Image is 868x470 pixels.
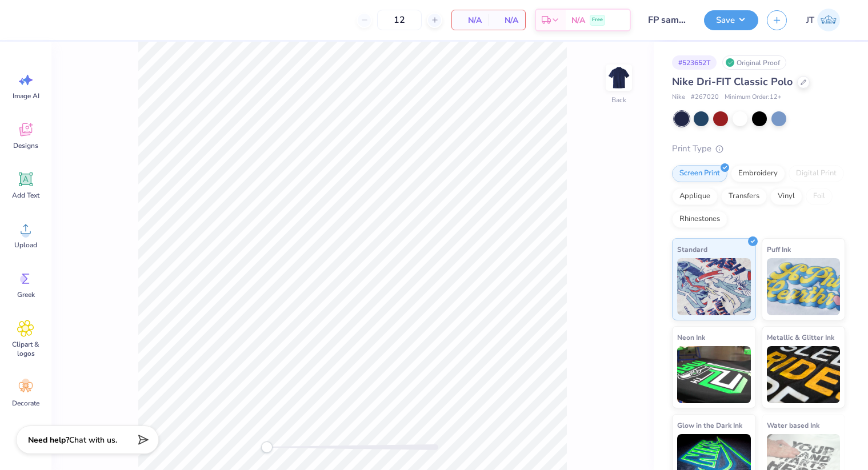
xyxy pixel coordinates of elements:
[672,165,727,182] div: Screen Print
[767,331,834,343] span: Metallic & Glitter Ink
[806,14,814,27] span: JT
[767,243,791,255] span: Puff Ink
[817,9,840,31] img: Jolijt Tamanaha
[611,95,626,105] div: Back
[691,93,719,102] span: # 267020
[12,191,39,200] span: Add Text
[767,419,819,431] span: Water based Ink
[731,165,785,182] div: Embroidery
[459,14,482,26] span: N/A
[672,75,793,89] span: Nike Dri-FIT Classic Polo
[722,55,786,70] div: Original Proof
[261,441,273,453] div: Accessibility label
[13,141,38,150] span: Designs
[28,435,69,445] strong: Need help?
[789,165,844,182] div: Digital Print
[14,240,37,250] span: Upload
[672,211,727,228] div: Rhinestones
[607,66,630,89] img: Back
[672,188,718,205] div: Applique
[639,9,695,31] input: Untitled Design
[13,91,39,101] span: Image AI
[592,16,603,24] span: Free
[677,346,751,403] img: Neon Ink
[801,9,845,31] a: JT
[17,290,35,299] span: Greek
[767,258,841,315] img: Puff Ink
[677,243,707,255] span: Standard
[677,331,705,343] span: Neon Ink
[377,10,422,30] input: – –
[704,10,758,30] button: Save
[672,93,685,102] span: Nike
[7,340,45,358] span: Clipart & logos
[806,188,833,205] div: Foil
[721,188,767,205] div: Transfers
[677,419,742,431] span: Glow in the Dark Ink
[767,346,841,403] img: Metallic & Glitter Ink
[677,258,751,315] img: Standard
[770,188,802,205] div: Vinyl
[672,142,845,155] div: Print Type
[571,14,585,26] span: N/A
[12,399,39,408] span: Decorate
[495,14,518,26] span: N/A
[672,55,717,70] div: # 523652T
[69,435,117,445] span: Chat with us.
[725,93,782,102] span: Minimum Order: 12 +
